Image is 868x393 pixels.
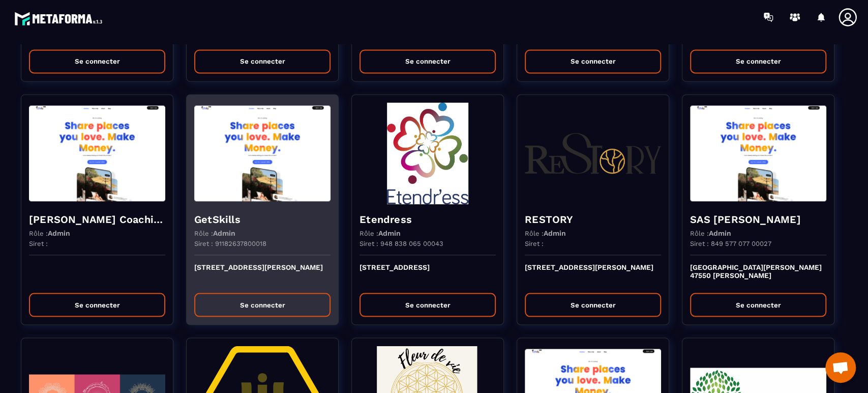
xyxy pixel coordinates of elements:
p: Siret : 849 577 077 00027 [690,239,771,247]
button: Se connecter [194,293,331,317]
p: Siret : 91182637800018 [194,239,266,247]
h4: [PERSON_NAME] Coaching & Development [29,212,165,226]
h4: GetSkills [194,212,331,226]
button: Se connecter [525,49,661,73]
h4: RESTORY [525,212,661,226]
p: [STREET_ADDRESS][PERSON_NAME] [525,263,661,285]
img: logo [14,9,106,28]
button: Se connecter [525,293,661,317]
p: Rôle : [690,229,731,237]
h4: SAS [PERSON_NAME] [690,212,826,226]
p: Rôle : [525,229,566,237]
p: Siret : [29,239,48,247]
span: Admin [544,229,566,237]
img: funnel-background [690,102,826,204]
img: funnel-background [29,102,165,204]
img: funnel-background [525,102,661,204]
button: Se connecter [690,49,826,73]
div: Ouvrir le chat [825,352,856,383]
span: Admin [709,229,731,237]
span: Admin [213,229,235,237]
button: Se connecter [194,49,331,73]
p: Siret : 948 838 065 00043 [360,239,443,247]
button: Se connecter [360,293,496,317]
p: Rôle : [29,229,70,237]
img: funnel-background [360,102,496,204]
p: Rôle : [360,229,401,237]
button: Se connecter [29,293,165,317]
p: [STREET_ADDRESS][PERSON_NAME] [194,263,331,285]
p: Rôle : [194,229,235,237]
button: Se connecter [690,293,826,317]
img: funnel-background [194,102,331,204]
h4: Etendress [360,212,496,226]
button: Se connecter [360,49,496,73]
span: Admin [48,229,70,237]
button: Se connecter [29,49,165,73]
span: Admin [378,229,401,237]
p: [GEOGRAPHIC_DATA][PERSON_NAME] 47550 [PERSON_NAME] [690,263,826,285]
p: [STREET_ADDRESS] [360,263,496,285]
p: Siret : [525,239,544,247]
